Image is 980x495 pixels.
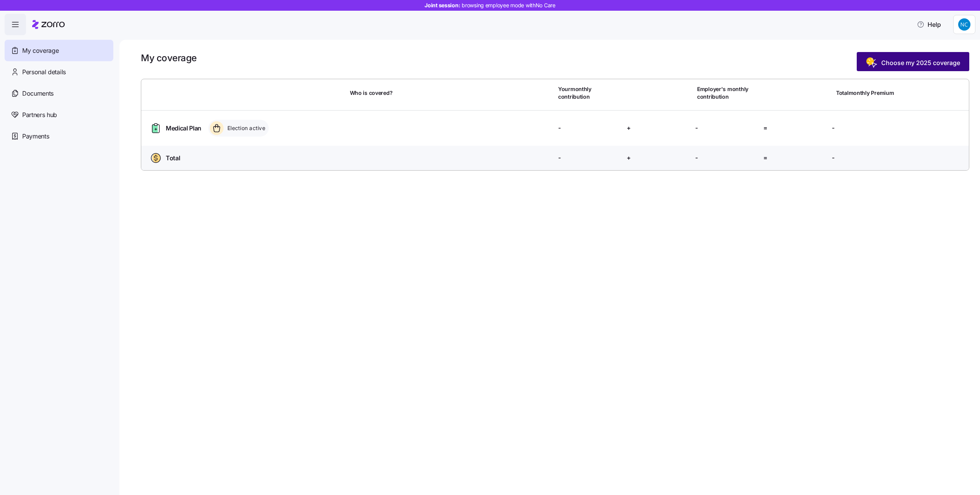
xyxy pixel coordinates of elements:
[832,123,835,133] span: -
[832,153,835,163] span: -
[22,46,59,55] span: My coverage
[22,110,57,120] span: Partners hub
[836,89,894,97] span: Total monthly Premium
[141,52,197,64] h1: My coverage
[763,123,768,133] span: =
[558,153,561,163] span: -
[697,85,761,101] span: Employer's monthly contribution
[911,17,947,32] button: Help
[5,40,113,61] a: My coverage
[881,58,960,67] span: Choose my 2025 coverage
[5,104,113,125] a: Partners hub
[958,18,970,31] img: 46f27f428f27a90a830b02e22550909b
[627,123,631,133] span: +
[558,123,561,133] span: -
[462,2,555,9] span: browsing employee mode with No Care
[166,153,180,163] span: Total
[425,2,555,9] span: Joint session:
[695,153,698,163] span: -
[166,124,201,133] span: Medical Plan
[5,61,113,83] a: Personal details
[917,20,941,29] span: Help
[857,52,969,71] button: Choose my 2025 coverage
[5,83,113,104] a: Documents
[763,153,768,163] span: =
[22,89,54,98] span: Documents
[22,132,49,141] span: Payments
[627,153,631,163] span: +
[22,67,66,77] span: Personal details
[350,89,393,97] span: Who is covered?
[695,123,698,133] span: -
[5,125,113,147] a: Payments
[225,124,265,132] span: Election active
[558,85,622,101] span: Your monthly contribution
